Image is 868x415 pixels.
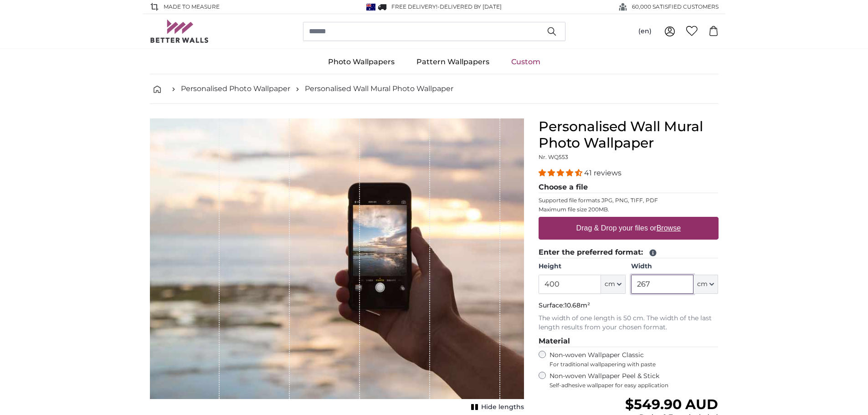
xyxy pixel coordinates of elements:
[631,23,659,40] button: (en)
[584,169,621,177] span: 41 reviews
[539,247,719,258] legend: Enter the preferred format:
[539,301,719,310] p: Surface:
[440,3,502,10] span: Delivered by [DATE]
[391,3,437,10] span: FREE delivery!
[181,83,290,94] a: Personalised Photo Wallpaper
[550,351,719,368] label: Non-woven Wallpaper Classic
[697,280,708,289] span: cm
[539,182,719,193] legend: Choose a file
[693,275,718,294] button: cm
[164,3,220,11] span: Made to Measure
[500,50,551,74] a: Custom
[366,4,375,10] img: Australia
[150,20,209,43] img: Betterwalls
[632,3,719,11] span: 60,000 SATISFIED CUSTOMERS
[539,336,719,347] legend: Material
[539,169,584,177] span: 4.39 stars
[539,154,568,160] span: Nr. WQ553
[605,280,615,289] span: cm
[317,50,406,74] a: Photo Wallpapers
[539,314,719,332] p: The width of one length is 50 cm. The width of the last length results from your chosen format.
[657,224,681,232] u: Browse
[539,262,626,271] label: Height
[539,197,719,204] p: Supported file formats JPG, PNG, TIFF, PDF
[550,372,719,389] label: Non-woven Wallpaper Peel & Stick
[468,401,524,414] button: Hide lengths
[150,118,524,414] div: 1 of 1
[539,118,719,151] h1: Personalised Wall Mural Photo Wallpaper
[572,219,684,237] label: Drag & Drop your files or
[565,301,590,309] span: 10.68m²
[406,50,500,74] a: Pattern Wallpapers
[150,74,719,104] nav: breadcrumbs
[481,403,524,412] span: Hide lengths
[550,382,719,389] span: Self-adhesive wallpaper for easy application
[305,83,453,94] a: Personalised Wall Mural Photo Wallpaper
[539,206,719,213] p: Maximum file size 200MB.
[631,262,718,271] label: Width
[550,361,719,368] span: For traditional wallpapering with paste
[601,275,626,294] button: cm
[625,396,718,413] span: $549.90 AUD
[437,3,502,10] span: -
